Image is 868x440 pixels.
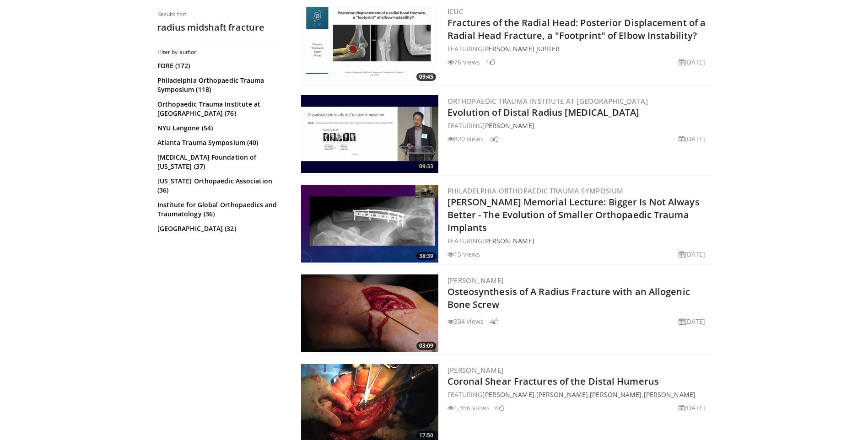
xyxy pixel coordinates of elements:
h3: Filter by author: [157,48,286,56]
li: 334 views [447,317,484,326]
li: [DATE] [679,57,706,67]
a: Osteosynthesis of A Radius Fracture with an Allogenic Bone Screw [447,285,690,311]
a: Philadelphia Orthopaedic Trauma Symposium [447,186,624,195]
a: Orthopaedic Trauma Institute at [GEOGRAPHIC_DATA] (76) [157,100,283,118]
li: [DATE] [679,249,706,259]
a: Philadelphia Orthopaedic Trauma Symposium (118) [157,76,283,94]
li: [DATE] [679,317,706,326]
img: c1931d75-ae71-4241-81f4-01d16cbe37a4.300x170_q85_crop-smart_upscale.jpg [301,185,438,263]
a: 03:09 [301,274,438,352]
a: [PERSON_NAME] [447,365,504,375]
img: cef69e69-21c3-4aee-888c-0fd69c90f41b.300x170_q85_crop-smart_upscale.jpg [301,274,438,352]
li: 1 [486,57,495,67]
a: 09:33 [301,95,438,173]
a: [GEOGRAPHIC_DATA] (32) [157,224,283,233]
a: [PERSON_NAME] [536,390,588,399]
a: ICUC [447,7,464,16]
a: [PERSON_NAME] [482,121,534,130]
li: [DATE] [679,403,706,413]
li: 4 [490,134,499,144]
img: e34d9f5b-351a-416d-b52d-2ea557668071.300x170_q85_crop-smart_upscale.jpg [301,95,438,173]
div: FEATURING [447,121,709,130]
span: 09:33 [416,162,436,171]
p: Results for: [157,11,286,18]
a: Atlanta Trauma Symposium (40) [157,138,283,147]
h2: radius midshaft fracture [157,21,286,33]
a: 09:45 [301,5,438,83]
div: FEATURING , , , [447,390,709,399]
li: 1,356 views [447,403,490,413]
img: cb50f203-b60d-40ba-aef3-10f35c6c1e39.png.300x170_q85_crop-smart_upscale.png [301,5,438,83]
a: [PERSON_NAME] [482,390,534,399]
span: 17:50 [416,431,436,440]
a: Fractures of the Radial Head: Posterior Displacement of a Radial Head Fracture, a "Footprint" of ... [447,16,706,42]
a: FORE (172) [157,61,283,70]
a: [PERSON_NAME] [590,390,642,399]
li: 4 [490,317,499,326]
a: [US_STATE] Orthopaedic Association (36) [157,177,283,195]
a: NYU Langone (54) [157,123,283,133]
a: [PERSON_NAME] [447,276,504,285]
a: [PERSON_NAME] [644,390,695,399]
div: FEATURING [447,236,709,246]
a: [PERSON_NAME] Jupiter [482,44,560,53]
span: 38:39 [416,252,436,260]
a: Orthopaedic Trauma Institute at [GEOGRAPHIC_DATA] [447,97,648,106]
span: 03:09 [416,342,436,350]
li: 820 views [447,134,484,144]
a: Evolution of Distal Radius [MEDICAL_DATA] [447,106,640,118]
li: 6 [495,403,504,413]
a: Coronal Shear Fractures of the Distal Humerus [447,375,659,387]
a: [MEDICAL_DATA] Foundation of [US_STATE] (37) [157,153,283,171]
a: [PERSON_NAME] [482,236,534,245]
li: 15 views [447,249,480,259]
a: 38:39 [301,185,438,263]
li: [DATE] [679,134,706,144]
li: 76 views [447,57,480,67]
span: 09:45 [416,73,436,81]
a: [PERSON_NAME] Memorial Lecture: Bigger Is Not Always Better - The Evolution of Smaller Orthopaedi... [447,196,700,234]
div: FEATURING [447,44,709,54]
a: Institute for Global Orthopaedics and Traumatology (36) [157,200,283,219]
